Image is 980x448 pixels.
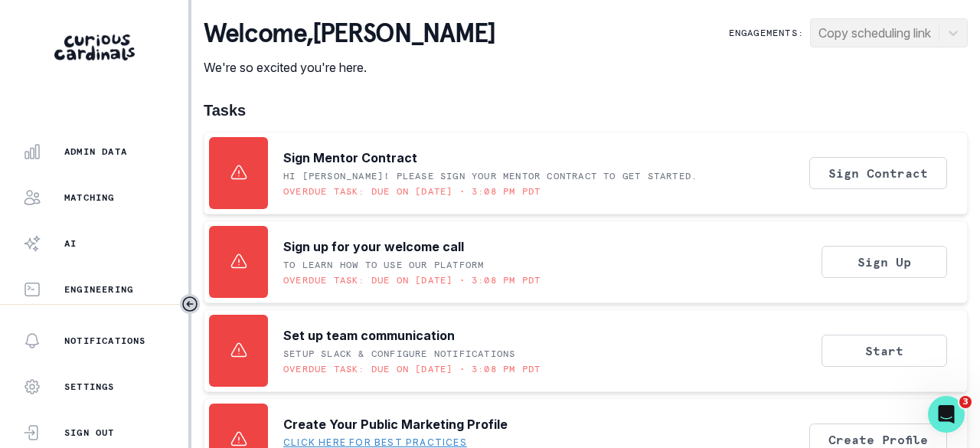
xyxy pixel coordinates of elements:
p: Sign up for your welcome call [283,237,464,256]
p: Overdue task: Due on [DATE] • 3:08 PM PDT [283,185,541,198]
p: Overdue task: Due on [DATE] • 3:08 PM PDT [283,274,541,286]
p: Welcome , [PERSON_NAME] [204,18,495,49]
p: Settings [64,381,115,393]
p: Engagements: [729,27,804,39]
p: Engineering [64,283,133,296]
button: Sign Up [822,246,947,278]
p: Matching [64,191,115,204]
p: Notifications [64,335,146,347]
h1: Tasks [204,101,968,119]
p: Admin Data [64,146,127,158]
img: Curious Cardinals Logo [54,34,135,60]
p: AI [64,237,77,250]
p: Create Your Public Marketing Profile [283,415,508,433]
span: 3 [959,396,972,408]
p: Set up team communication [283,326,455,345]
p: We're so excited you're here. [204,58,495,77]
p: To learn how to use our platform [283,259,484,271]
p: Hi [PERSON_NAME]! Please sign your mentor contract to get started. [283,170,697,182]
p: Sign Mentor Contract [283,149,417,167]
button: Start [822,335,947,367]
p: Overdue task: Due on [DATE] • 3:08 PM PDT [283,363,541,375]
button: Toggle sidebar [180,294,200,314]
p: Setup Slack & Configure Notifications [283,348,515,360]
p: Sign Out [64,427,115,439]
iframe: Intercom live chat [928,396,965,433]
button: Sign Contract [809,157,947,189]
